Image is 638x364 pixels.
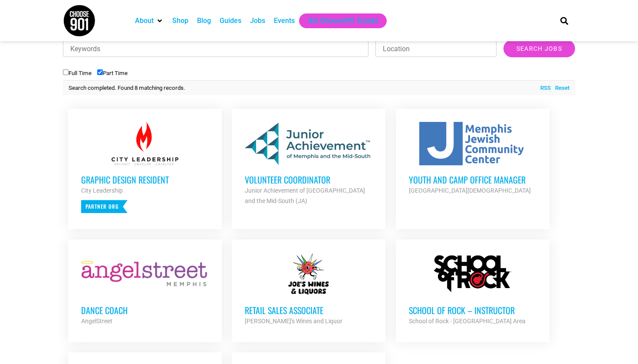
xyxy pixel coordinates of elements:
a: Shop [172,16,188,26]
h3: Graphic Design Resident [81,174,209,185]
a: About [135,16,154,26]
a: Blog [197,16,211,26]
div: Search [557,13,572,28]
input: Part Time [97,69,103,75]
h3: Retail Sales Associate [245,305,372,316]
strong: [GEOGRAPHIC_DATA][DEMOGRAPHIC_DATA] [409,187,531,194]
div: About [131,13,168,28]
a: Jobs [250,16,265,26]
p: Partner Org [81,200,128,213]
input: Keywords [63,40,368,57]
a: Guides [220,16,241,26]
strong: AngelStreet [81,318,112,325]
strong: School of Rock - [GEOGRAPHIC_DATA] Area [409,318,526,325]
a: RSS [536,84,551,92]
a: Reset [551,84,569,92]
strong: City Leadership [81,187,123,194]
a: Retail Sales Associate [PERSON_NAME]'s Wines and Liquor [232,239,385,339]
a: Graphic Design Resident City Leadership Partner Org [68,109,222,226]
label: Full Time [63,70,92,76]
a: Get Choose901 Emails [308,16,378,26]
input: Search Jobs [503,40,575,57]
strong: [PERSON_NAME]'s Wines and Liquor [245,318,342,325]
h3: Volunteer Coordinator [245,174,372,185]
nav: Main nav [131,13,546,28]
h3: Youth and Camp Office Manager [409,174,536,185]
a: Events [274,16,295,26]
h3: Dance Coach [81,305,209,316]
input: Location [375,40,497,57]
span: Search completed. Found 8 matching records. [69,85,185,91]
a: School of Rock – Instructor School of Rock - [GEOGRAPHIC_DATA] Area [396,239,549,339]
a: Volunteer Coordinator Junior Achievement of [GEOGRAPHIC_DATA] and the Mid-South (JA) [232,109,385,219]
label: Part Time [97,70,128,76]
strong: Junior Achievement of [GEOGRAPHIC_DATA] and the Mid-South (JA) [245,187,365,204]
a: Youth and Camp Office Manager [GEOGRAPHIC_DATA][DEMOGRAPHIC_DATA] [396,109,549,209]
input: Full Time [63,69,69,75]
a: Dance Coach AngelStreet [68,239,222,339]
h3: School of Rock – Instructor [409,305,536,316]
